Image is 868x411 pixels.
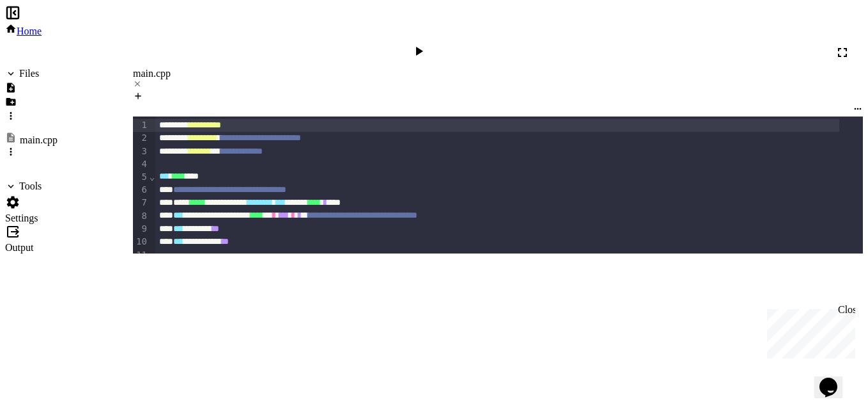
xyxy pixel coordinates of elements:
div: 1 [133,119,149,132]
div: Tools [19,181,42,192]
div: 8 [133,210,149,223]
div: 10 [133,236,149,248]
div: Chat with us now!Close [5,5,88,81]
div: 3 [133,145,149,158]
div: main.cpp [20,134,58,146]
span: Fold line [149,172,155,182]
div: 2 [133,132,149,145]
div: 7 [133,197,149,209]
div: 6 [133,184,149,197]
div: main.cpp [133,68,863,91]
span: Home [17,26,42,36]
div: Settings [5,213,58,224]
iframe: chat widget [762,304,855,359]
div: 5 [133,171,149,184]
div: 4 [133,158,149,171]
iframe: chat widget [814,360,855,398]
div: 9 [133,223,149,236]
a: Home [5,26,42,36]
div: Files [19,68,39,79]
div: Output [5,242,58,254]
div: 11 [133,249,149,262]
div: main.cpp [133,68,863,79]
